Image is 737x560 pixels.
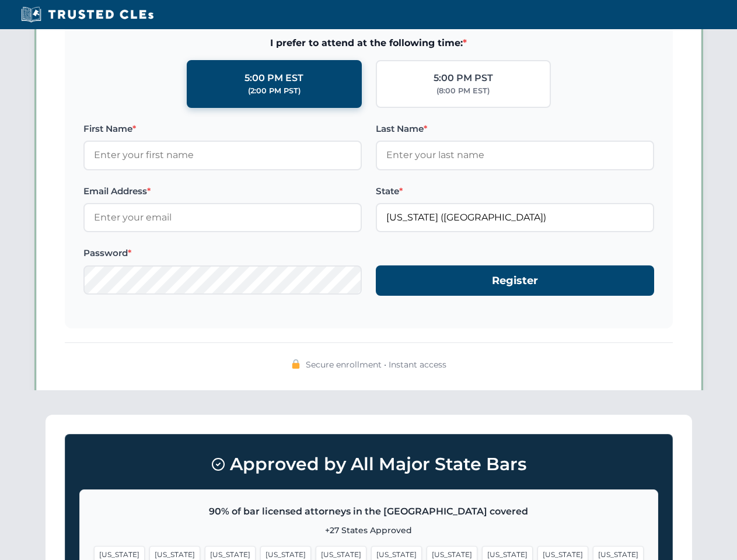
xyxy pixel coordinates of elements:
[83,141,362,170] input: Enter your first name
[376,203,654,232] input: California (CA)
[94,524,644,537] p: +27 States Approved
[83,184,362,198] label: Email Address
[376,141,654,170] input: Enter your last name
[18,6,157,23] img: Trusted CLEs
[83,122,362,136] label: First Name
[83,36,654,51] span: I prefer to attend at the following time:
[376,184,654,198] label: State
[83,203,362,232] input: Enter your email
[376,122,654,136] label: Last Name
[376,265,654,296] button: Register
[94,504,644,519] p: 90% of bar licensed attorneys in the [GEOGRAPHIC_DATA] covered
[291,359,301,369] img: 🔒
[436,85,490,97] div: (8:00 PM EST)
[244,71,303,86] div: 5:00 PM EST
[248,85,301,97] div: (2:00 PM PST)
[79,449,658,480] h3: Approved by All Major State Bars
[306,358,446,371] span: Secure enrollment • Instant access
[434,71,493,86] div: 5:00 PM PST
[83,246,362,260] label: Password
